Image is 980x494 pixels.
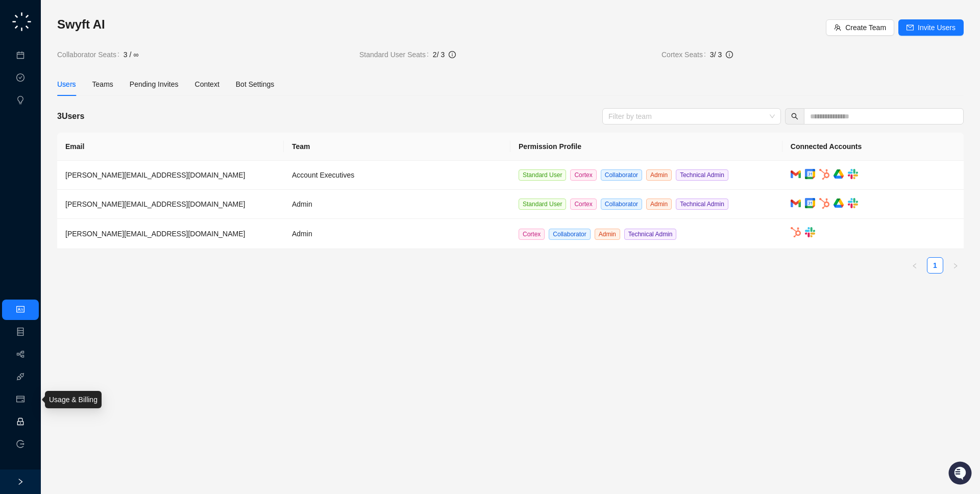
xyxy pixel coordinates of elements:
div: Start new chat [35,92,167,103]
img: hubspot-DkpyWjJb.png [819,169,829,180]
div: Bot Settings [236,79,275,90]
span: Status [56,143,79,153]
span: Admin [646,169,672,181]
td: Account Executives [284,161,510,190]
th: Permission Profile [510,133,782,161]
div: 📶 [46,144,54,152]
button: left [906,257,923,274]
span: team [834,24,841,31]
span: [PERSON_NAME][EMAIL_ADDRESS][DOMAIN_NAME] [65,200,245,208]
span: Cortex Seats [661,49,710,60]
span: Docs [20,143,38,153]
span: Standard User [519,169,566,181]
span: Cortex [570,169,596,181]
img: Swyft AI [10,10,31,31]
span: Cortex [519,229,545,240]
span: info-circle [726,51,733,58]
td: Admin [284,190,510,219]
th: Connected Accounts [782,133,964,161]
span: Technical Admin [624,229,677,240]
button: right [947,257,964,274]
span: left [912,263,918,269]
th: Team [284,133,510,161]
span: Collaborator [601,199,642,210]
span: mail [906,24,914,31]
span: Collaborator Seats [57,49,124,60]
img: logo-small-C4UdH2pc.png [10,10,33,33]
li: Next Page [947,257,964,274]
img: 5124521997842_fc6d7dfcefe973c2e489_88.png [10,92,29,111]
img: slack-Cn3INd-T.png [805,227,815,237]
img: gmail-BGivzU6t.png [791,170,801,178]
h5: 3 Users [57,110,84,122]
img: google-drive-B8kBQk6e.png [834,199,844,208]
button: Start new chat [174,95,186,108]
span: 2 / 3 [433,51,445,59]
p: Welcome 👋 [10,41,186,57]
span: Admin [595,229,620,240]
span: Standard User [519,199,566,210]
button: Invite Users [898,19,964,36]
span: Collaborator [549,229,590,240]
span: logout [16,440,24,448]
button: Create Team [826,19,894,36]
span: Collaborator [601,169,642,181]
li: 1 [927,257,943,274]
span: right [17,478,24,485]
img: google-drive-B8kBQk6e.png [834,169,844,179]
span: Technical Admin [676,199,728,210]
span: 3 / ∞ [124,49,138,60]
a: 📚Docs [6,139,42,157]
span: Technical Admin [676,169,728,181]
div: Context [195,79,219,90]
div: Users [57,79,76,90]
h3: Swyft AI [57,16,826,33]
span: [PERSON_NAME][EMAIL_ADDRESS][DOMAIN_NAME] [65,230,245,238]
img: google-calendar-CQ10Lu9x.png [805,198,815,208]
span: Admin [646,199,672,210]
span: Pylon [102,168,124,176]
div: 📚 [10,144,18,152]
a: 📶Status [42,139,83,157]
td: Admin [284,219,510,250]
img: slack-Cn3INd-T.png [848,169,858,179]
span: Cortex [570,199,596,210]
img: slack-Cn3INd-T.png [848,198,858,208]
span: [PERSON_NAME][EMAIL_ADDRESS][DOMAIN_NAME] [65,171,245,179]
h2: How can we help? [10,57,186,73]
div: Teams [92,79,113,90]
span: search [791,113,798,120]
a: 1 [927,258,943,273]
span: info-circle [449,51,456,58]
span: 3 / 3 [710,51,722,59]
span: Create Team [845,22,886,33]
img: hubspot-DkpyWjJb.png [819,198,829,209]
iframe: Open customer support [947,460,975,488]
div: We're available if you need us! [35,103,129,111]
img: hubspot-DkpyWjJb.png [791,227,801,238]
span: Pending Invites [130,80,179,88]
span: Invite Users [918,22,955,33]
span: Standard User Seats [359,49,433,60]
a: Powered byPylon [72,167,124,176]
span: right [952,263,959,269]
li: Previous Page [906,257,923,274]
th: Email [57,133,284,161]
img: gmail-BGivzU6t.png [791,200,801,207]
img: google-calendar-CQ10Lu9x.png [805,169,815,179]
